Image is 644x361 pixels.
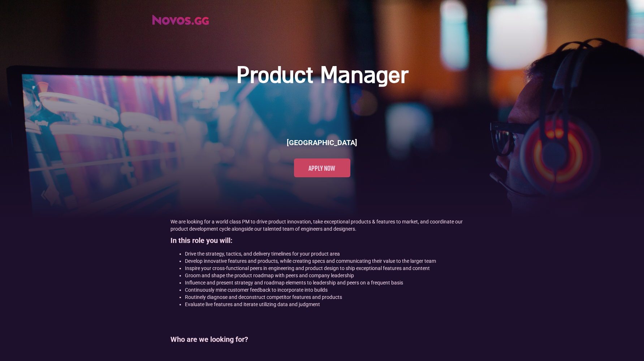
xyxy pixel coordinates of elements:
li: Drive the strategy, tactics, and delivery timelines for your product area [185,250,474,257]
li: Groom and shape the product roadmap with peers and company leadership [185,272,474,279]
li: Develop innovative features and products, while creating specs and communicating their value to t... [185,257,474,265]
li: Evaluate live features and iterate utilizing data and judgment [185,301,474,308]
li: Routinely diagnose and deconstruct competitor features and products [185,293,474,301]
li: Inspire your cross-functional peers in engineering and product design to ship exceptional feature... [185,265,474,272]
h6: [GEOGRAPHIC_DATA] [287,138,357,148]
p: ‍ [170,349,474,356]
h1: Product Manager [236,62,408,91]
strong: Who are we looking for? [170,335,248,344]
a: Apply now [294,158,350,177]
strong: In this role you will: [170,236,233,245]
li: Influence and present strategy and roadmap elements to leadership and peers on a frequent basis [185,279,474,286]
li: Continuously mine customer feedback to incorporate into builds [185,286,474,293]
p: ‍ [170,312,474,319]
p: We are looking for a world class PM to drive product innovation, take exceptional products & feat... [170,218,474,232]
